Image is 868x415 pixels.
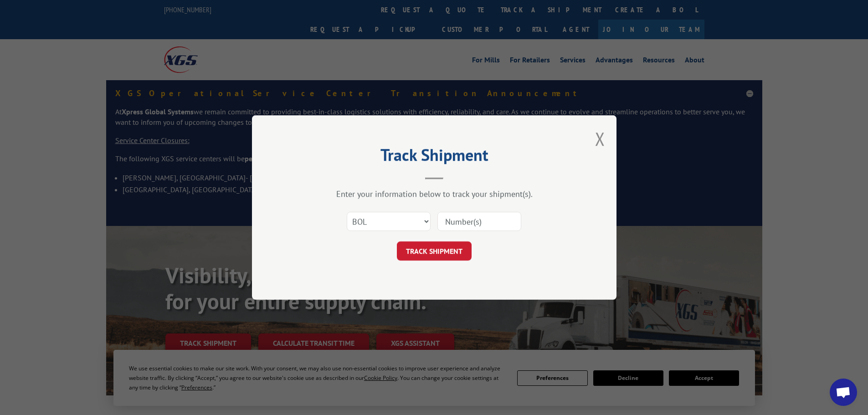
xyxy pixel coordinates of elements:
h2: Track Shipment [298,149,571,166]
button: Close modal [595,127,605,151]
button: TRACK SHIPMENT [397,241,472,261]
input: Number(s) [437,212,521,231]
div: Enter your information below to track your shipment(s). [298,189,571,199]
a: Open chat [830,379,857,406]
